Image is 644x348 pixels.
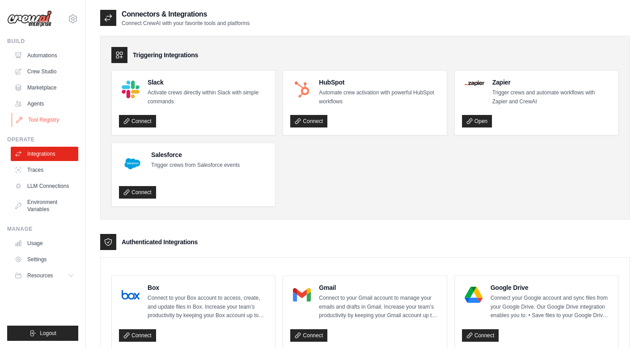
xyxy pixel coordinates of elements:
h4: Box [148,283,268,292]
h4: Google Drive [491,283,611,292]
img: Gmail Logo [293,286,311,304]
a: Marketplace [11,81,78,95]
h4: Salesforce [151,150,240,159]
button: Logout [7,326,78,341]
span: Logout [40,330,56,337]
img: Slack Logo [122,81,140,98]
a: Connect [290,115,327,127]
a: Environment Variables [11,195,78,216]
a: Connect [119,186,156,199]
a: Connect [290,329,327,342]
a: Connect [119,115,156,127]
img: Box Logo [122,286,140,304]
a: Usage [11,236,78,250]
a: LLM Connections [11,179,78,193]
img: Logo [7,10,52,27]
h4: Gmail [319,283,439,292]
p: Connect to your Gmail account to manage your emails and drafts in Gmail. Increase your team’s pro... [319,294,439,320]
h4: Zapier [492,78,611,87]
div: Operate [7,136,78,143]
p: Connect CrewAI with your favorite tools and platforms [122,20,250,27]
a: Agents [11,97,78,111]
p: Trigger crews from Salesforce events [151,161,240,170]
div: Build [7,38,78,45]
p: Trigger crews and automate workflows with Zapier and CrewAI [492,89,611,106]
a: Traces [11,163,78,177]
a: Open [462,115,492,127]
a: Tool Registry [12,113,79,127]
h2: Connectors & Integrations [122,9,250,20]
a: Settings [11,252,78,267]
button: Resources [11,268,78,283]
a: Automations [11,48,78,63]
img: Zapier Logo [465,81,484,86]
p: Automate crew activation with powerful HubSpot workflows [319,89,439,106]
p: Activate crews directly within Slack with simple commands [148,89,268,106]
p: Connect to your Box account to access, create, and update files in Box. Increase your team’s prod... [148,294,268,320]
img: Google Drive Logo [465,286,483,304]
span: Resources [27,272,53,279]
h4: Slack [148,78,268,87]
a: Connect [119,329,156,342]
h4: HubSpot [319,78,439,87]
img: HubSpot Logo [293,81,311,98]
a: Connect [462,329,499,342]
h3: Triggering Integrations [133,51,198,59]
p: Connect your Google account and sync files from your Google Drive. Our Google Drive integration e... [491,294,611,320]
img: Salesforce Logo [122,153,143,174]
a: Crew Studio [11,64,78,79]
a: Integrations [11,147,78,161]
h3: Authenticated Integrations [122,238,198,246]
div: Manage [7,225,78,233]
